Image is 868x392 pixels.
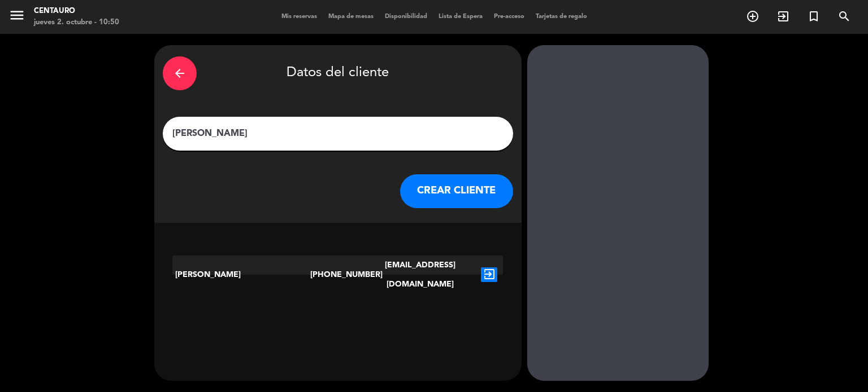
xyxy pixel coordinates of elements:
span: Pre-acceso [488,14,530,20]
i: arrow_back [173,67,186,80]
i: menu [8,7,25,24]
i: add_circle_outline [746,10,759,23]
span: Tarjetas de regalo [530,14,593,20]
div: [PHONE_NUMBER] [310,256,366,294]
button: CREAR CLIENTE [400,174,513,208]
span: Mapa de mesas [323,14,379,20]
i: turned_in_not [807,10,821,23]
i: exit_to_app [481,267,497,282]
div: Centauro [34,6,119,17]
div: jueves 2. octubre - 10:50 [34,17,119,28]
button: menu [8,7,25,28]
div: Datos del cliente [163,54,513,93]
div: [PERSON_NAME] [172,256,310,294]
i: search [837,10,851,23]
div: [EMAIL_ADDRESS][DOMAIN_NAME] [365,256,475,294]
span: Mis reservas [276,14,323,20]
input: Escriba nombre, correo electrónico o número de teléfono... [171,126,505,142]
span: Disponibilidad [379,14,433,20]
span: Lista de Espera [433,14,488,20]
i: exit_to_app [776,10,790,23]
